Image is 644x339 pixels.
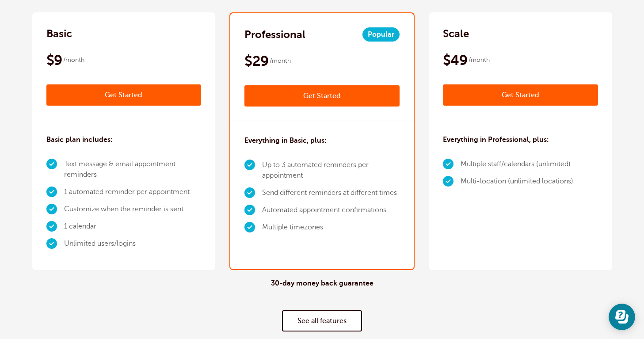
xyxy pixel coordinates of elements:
li: Send different reminders at different times [262,184,400,202]
span: $9 [46,51,62,69]
span: Popular [362,27,400,42]
li: Unlimited users/logins [64,235,202,252]
h2: Scale [443,27,469,41]
li: 1 automated reminder per appointment [64,183,202,201]
li: Multiple timezones [262,219,400,236]
li: Customize when the reminder is sent [64,201,202,218]
li: Multiple staff/calendars (unlimited) [461,156,573,173]
li: 1 calendar [64,218,202,235]
span: $29 [244,52,268,70]
a: Get Started [46,84,202,106]
span: $49 [443,51,467,69]
li: Multi-location (unlimited locations) [461,173,573,190]
iframe: Resource center [609,304,635,330]
h2: Basic [46,27,72,41]
h3: Everything in Basic, plus: [244,135,327,146]
span: /month [270,56,291,66]
h3: Basic plan includes: [46,134,113,145]
li: Automated appointment confirmations [262,202,400,219]
a: See all features [282,310,362,331]
h3: Everything in Professional, plus: [443,134,549,145]
a: Get Started [244,85,400,107]
span: /month [63,55,84,65]
a: Get Started [443,84,598,106]
h4: 30-day money back guarantee [271,279,373,288]
h2: Professional [244,27,305,42]
li: Up to 3 automated reminders per appointment [262,156,400,184]
li: Text message & email appointment reminders [64,156,202,183]
span: /month [469,55,490,65]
